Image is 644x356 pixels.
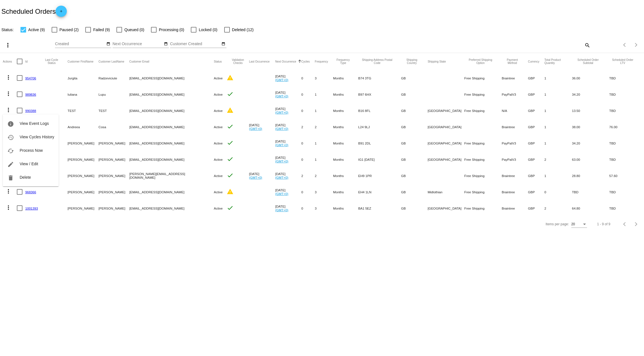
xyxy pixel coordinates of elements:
mat-icon: delete [7,174,14,181]
mat-icon: history [7,134,14,141]
mat-icon: info [7,121,14,127]
span: View Event Logs [20,121,49,126]
mat-icon: edit [7,161,14,168]
span: View / Edit [20,162,38,166]
mat-icon: cached [7,148,14,154]
span: View Cycles History [20,135,54,139]
span: Delete [20,175,31,180]
span: Process Now [20,148,43,153]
